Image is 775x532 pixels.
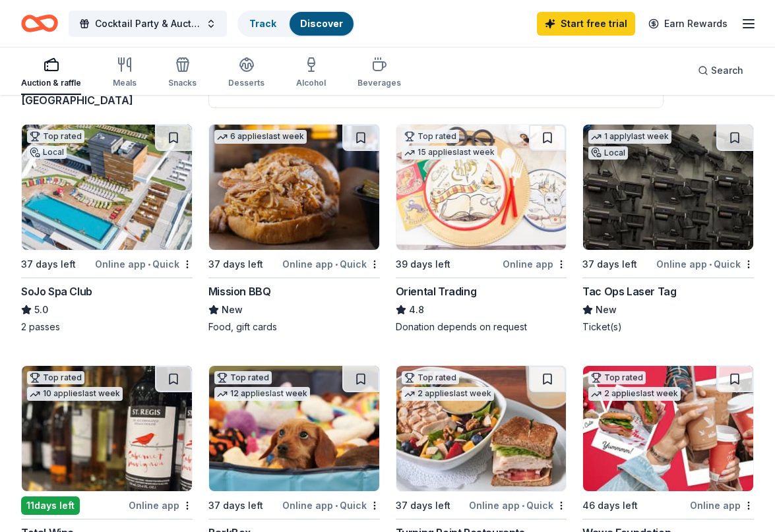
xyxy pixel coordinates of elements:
div: Online app [129,497,193,514]
div: Auction & raffle [21,78,81,88]
div: 6 applies last week [214,130,307,144]
img: Image for BarkBox [209,366,379,491]
div: Online app [503,256,567,272]
div: Beverages [357,78,401,88]
div: Online app Quick [95,256,193,272]
img: Image for Tac Ops Laser Tag [583,125,753,250]
div: 37 days left [396,498,450,514]
span: • [522,500,524,511]
span: • [335,500,338,511]
a: Image for Mission BBQ6 applieslast week37 days leftOnline app•QuickMission BBQNewFood, gift cards [208,124,380,334]
div: 11 days left [21,496,80,515]
div: 2 applies last week [588,387,681,401]
a: Earn Rewards [640,12,735,36]
button: Meals [113,51,137,95]
span: • [335,259,338,270]
div: Local [588,146,628,160]
span: 4.8 [409,302,424,318]
div: Tac Ops Laser Tag [582,283,676,299]
div: Ticket(s) [582,320,754,334]
span: Search [711,63,743,78]
button: Desserts [228,51,264,95]
div: Local [27,146,67,159]
div: Snacks [168,78,197,88]
div: 10 applies last week [27,387,123,401]
div: Donation depends on request [396,320,567,334]
div: 37 days left [21,256,76,272]
div: Online app Quick [282,256,380,272]
div: 37 days left [582,256,637,272]
img: Image for Turning Point Restaurants [396,366,567,491]
a: Image for SoJo Spa ClubTop ratedLocal37 days leftOnline app•QuickSoJo Spa Club5.02 passes [21,124,193,334]
img: Image for Wawa Foundation [583,366,753,491]
div: Top rated [402,130,459,143]
span: New [222,302,243,318]
div: Oriental Trading [396,283,477,299]
div: 2 applies last week [402,387,494,401]
div: 15 applies last week [402,146,497,160]
button: Auction & raffle [21,51,81,95]
button: TrackDiscover [237,11,355,37]
a: Start free trial [537,12,635,36]
span: 5.0 [34,302,48,318]
div: Mission BBQ [208,283,271,299]
button: Snacks [168,51,197,95]
div: Online app [690,497,754,514]
div: 12 applies last week [214,387,310,401]
img: Image for Mission BBQ [209,125,379,250]
div: 2 passes [21,320,193,334]
div: SoJo Spa Club [21,283,92,299]
button: Search [687,57,754,84]
div: Desserts [228,78,264,88]
div: Top rated [214,371,272,384]
a: Track [249,18,276,29]
div: Top rated [27,130,84,143]
a: Home [21,8,58,39]
div: 39 days left [396,256,450,272]
img: Image for Oriental Trading [396,125,567,250]
button: Beverages [357,51,401,95]
a: Image for Oriental TradingTop rated15 applieslast week39 days leftOnline appOriental Trading4.8Do... [396,124,567,334]
div: Top rated [402,371,459,384]
span: • [709,259,712,270]
div: Online app Quick [469,497,567,514]
span: • [148,259,150,270]
div: Online app Quick [656,256,754,272]
div: Top rated [27,371,84,384]
a: Discover [300,18,343,29]
button: Cocktail Party & Auction [69,11,227,37]
span: New [596,302,617,318]
div: 37 days left [208,256,263,272]
div: 37 days left [208,498,263,514]
div: Top rated [588,371,646,384]
a: Image for Tac Ops Laser Tag1 applylast weekLocal37 days leftOnline app•QuickTac Ops Laser TagNewT... [582,124,754,334]
div: Alcohol [296,78,326,88]
span: Cocktail Party & Auction [95,16,201,32]
div: Food, gift cards [208,320,380,334]
div: Online app Quick [282,497,380,514]
button: Alcohol [296,51,326,95]
img: Image for Total Wine [22,366,192,491]
div: 1 apply last week [588,130,671,144]
div: 46 days left [582,498,638,514]
div: Meals [113,78,137,88]
img: Image for SoJo Spa Club [22,125,192,250]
